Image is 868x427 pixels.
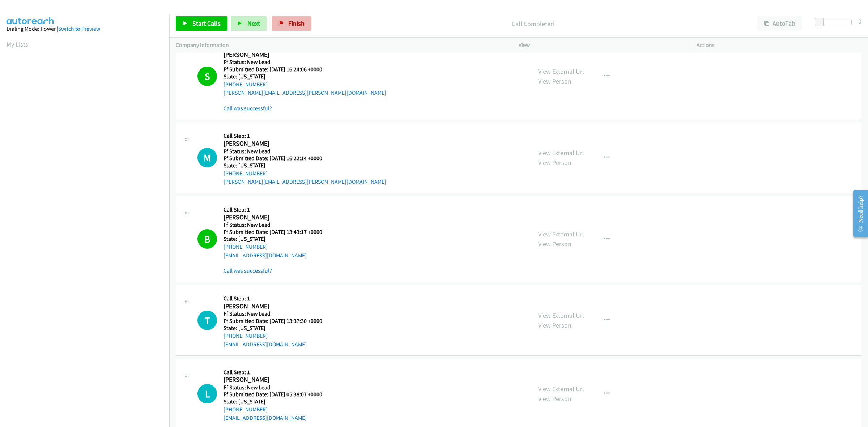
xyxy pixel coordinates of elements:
h5: State: [US_STATE] [224,73,386,80]
h1: L [197,384,217,403]
h5: Ff Status: New Lead [224,310,322,317]
a: Call was successful? [224,105,272,112]
a: Finish [272,16,311,31]
a: View Person [538,158,571,167]
h5: State: [US_STATE] [224,162,386,169]
h2: [PERSON_NAME] [224,51,386,59]
span: Next [247,19,260,27]
a: [PHONE_NUMBER] [224,406,268,413]
h5: Ff Submitted Date: [DATE] 13:37:30 +0000 [224,317,322,325]
a: View External Url [538,385,584,393]
div: 0 [858,16,861,26]
a: Start Calls [176,16,227,31]
a: [PHONE_NUMBER] [224,332,268,339]
p: View [519,41,684,50]
a: [PHONE_NUMBER] [224,170,268,177]
iframe: Resource Center [847,185,868,242]
p: Call Completed [321,19,744,29]
span: Start Calls [192,19,221,27]
a: [EMAIL_ADDRESS][DOMAIN_NAME] [224,252,307,259]
h5: Ff Status: New Lead [224,221,322,229]
a: View Person [538,77,571,85]
h2: [PERSON_NAME] [224,213,322,222]
div: Dialing Mode: Power | [7,25,163,33]
button: Next [231,16,267,31]
h2: [PERSON_NAME] [224,376,322,384]
iframe: Dialpad [7,56,169,399]
a: View Person [538,321,571,329]
h5: Call Step: 1 [224,369,322,376]
h5: Ff Submitted Date: [DATE] 16:22:14 +0000 [224,155,386,162]
h5: Call Step: 1 [224,132,386,140]
a: View Person [538,394,571,403]
a: View Person [538,240,571,248]
h5: State: [US_STATE] [224,235,322,243]
h1: T [197,311,217,330]
h5: Call Step: 1 [224,295,322,302]
div: The call is yet to be attempted [197,148,217,167]
a: View External Url [538,311,584,320]
a: [PERSON_NAME][EMAIL_ADDRESS][PERSON_NAME][DOMAIN_NAME] [224,178,386,185]
h5: Ff Submitted Date: [DATE] 16:24:06 +0000 [224,66,386,73]
p: Actions [697,41,861,50]
h1: B [197,229,217,249]
h5: Ff Submitted Date: [DATE] 05:38:07 +0000 [224,391,322,398]
a: View External Url [538,230,584,238]
a: [PHONE_NUMBER] [224,243,268,250]
a: [PERSON_NAME][EMAIL_ADDRESS][PERSON_NAME][DOMAIN_NAME] [224,89,386,96]
a: Call was successful? [224,267,272,274]
a: [PHONE_NUMBER] [224,81,268,88]
a: My Lists [7,40,28,48]
h5: State: [US_STATE] [224,325,322,332]
h2: [PERSON_NAME] [224,140,386,148]
a: [EMAIL_ADDRESS][DOMAIN_NAME] [224,414,307,421]
button: AutoTab [757,16,802,31]
h5: Ff Status: New Lead [224,148,386,155]
h5: Ff Status: New Lead [224,384,322,391]
a: View External Url [538,149,584,157]
h1: S [197,67,217,86]
h5: Ff Submitted Date: [DATE] 13:43:17 +0000 [224,229,322,236]
h5: Ff Status: New Lead [224,59,386,66]
p: Company Information [176,41,506,50]
div: The call is yet to be attempted [197,311,217,330]
a: View External Url [538,67,584,76]
h5: Call Step: 1 [224,206,322,213]
a: Switch to Preview [58,25,100,32]
h2: [PERSON_NAME] [224,302,322,311]
h5: State: [US_STATE] [224,398,322,405]
h1: M [197,148,217,167]
a: [EMAIL_ADDRESS][DOMAIN_NAME] [224,341,307,348]
div: Delay between calls (in seconds) [818,20,852,25]
span: Finish [288,19,305,27]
